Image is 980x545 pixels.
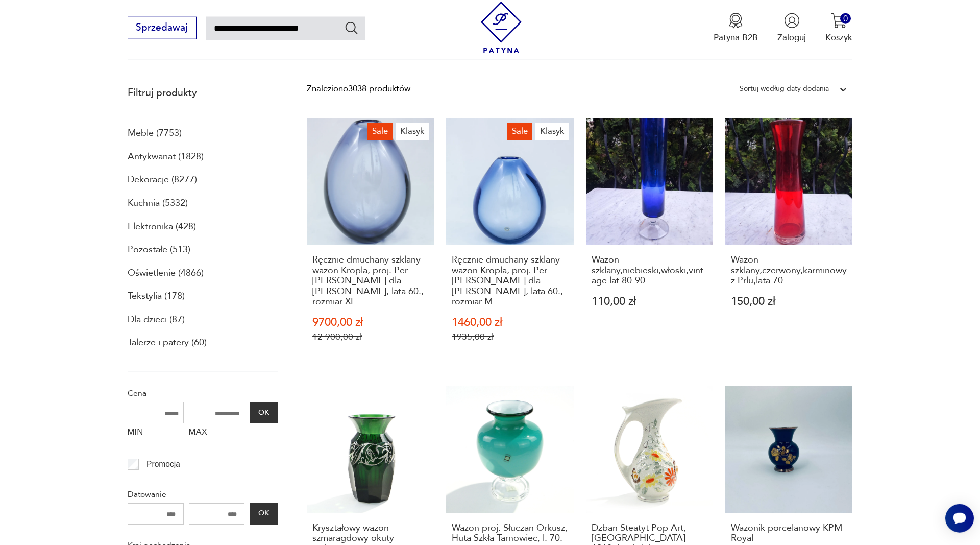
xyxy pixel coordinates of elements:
button: OK [250,503,277,525]
a: Antykwariat (1828) [128,148,204,165]
h3: Wazon szklany,niebieski,włoski,vintage lat 80-90 [592,255,708,286]
button: Patyna B2B [714,13,758,43]
button: 0Koszyk [825,13,852,43]
button: Zaloguj [777,13,806,43]
a: Pozostałe (513) [128,241,190,258]
label: MAX [189,423,245,443]
h3: Ręcznie dmuchany szklany wazon Kropla, proj. Per [PERSON_NAME] dla [PERSON_NAME], lata 60., rozmi... [452,255,568,307]
p: Patyna B2B [714,32,758,43]
img: Patyna - sklep z meblami i dekoracjami vintage [476,2,527,53]
a: Elektronika (428) [128,218,196,235]
a: SaleKlasykRęcznie dmuchany szklany wazon Kropla, proj. Per Lütken dla Holmegaard, lata 60., rozmi... [307,118,434,366]
label: MIN [128,423,184,443]
a: Oświetlenie (4866) [128,265,204,282]
p: Datowanie [128,488,278,501]
p: Filtruj produkty [128,86,278,100]
p: Cena [128,387,278,400]
a: Meble (7753) [128,125,182,142]
img: Ikonka użytkownika [784,13,800,29]
a: Dla dzieci (87) [128,311,185,328]
button: OK [250,402,277,423]
h3: Wazon szklany,czerwony,karminowy z Prlu,lata 70 [731,255,847,286]
p: Promocja [146,458,180,471]
a: Talerze i patery (60) [128,334,207,351]
p: Koszyk [825,32,852,43]
div: Sortuj według daty dodania [740,82,829,96]
h3: Wazonik porcelanowy KPM Royal [731,523,847,544]
h3: Wazon proj. Słuczan Orkusz, Huta Szkła Tarnowiec, l. 70. [452,523,568,544]
a: Wazon szklany,czerwony,karminowy z Prlu,lata 70Wazon szklany,czerwony,karminowy z Prlu,lata 70150... [725,118,852,366]
div: 0 [840,13,851,24]
div: Znaleziono 3038 produktów [307,82,410,96]
a: SaleKlasykRęcznie dmuchany szklany wazon Kropla, proj. Per Lütken dla Holmegaard, lata 60., rozmi... [446,118,573,366]
a: Sprzedawaj [128,25,197,33]
p: Zaloguj [777,32,806,43]
a: Dekoracje (8277) [128,171,197,188]
button: Sprzedawaj [128,17,197,39]
p: 110,00 zł [592,296,708,307]
p: 12 900,00 zł [312,331,429,342]
img: Ikona koszyka [831,13,847,29]
a: Ikona medaluPatyna B2B [714,13,758,43]
iframe: Smartsupp widget button [945,504,974,533]
a: Tekstylia (178) [128,288,185,305]
a: Wazon szklany,niebieski,włoski,vintage lat 80-90Wazon szklany,niebieski,włoski,vintage lat 80-901... [586,118,713,366]
h3: Ręcznie dmuchany szklany wazon Kropla, proj. Per [PERSON_NAME] dla [PERSON_NAME], lata 60., rozmi... [312,255,429,307]
p: 1935,00 zł [452,331,568,342]
img: Ikona medalu [728,13,744,29]
p: 9700,00 zł [312,317,429,328]
p: 1460,00 zł [452,317,568,328]
p: 150,00 zł [731,296,847,307]
button: Szukaj [344,20,359,35]
a: Kuchnia (5332) [128,195,188,212]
